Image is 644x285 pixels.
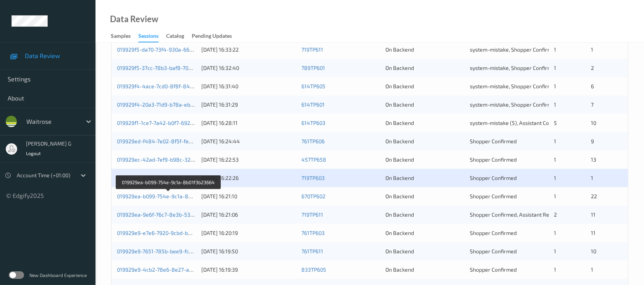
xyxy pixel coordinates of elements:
[470,156,517,163] span: Shopper Confirmed
[117,83,219,89] a: 019929f4-4ace-7cd0-8f8f-847acea5beca
[554,138,557,144] span: 1
[117,65,217,71] a: 019929f5-37cc-78b3-baf8-706f9545911d
[201,248,296,255] div: [DATE] 16:19:50
[591,120,596,126] span: 10
[385,211,464,219] div: On Backend
[385,229,464,237] div: On Backend
[301,211,323,218] a: 719TP611
[201,156,296,164] div: [DATE] 16:22:53
[301,193,325,199] a: 670TP602
[470,193,517,199] span: Shopper Confirmed
[591,248,596,254] span: 10
[201,46,296,53] div: [DATE] 16:33:22
[201,193,296,200] div: [DATE] 16:21:10
[117,193,220,199] a: 019929ea-b099-754e-9c1a-8b01f3b23664
[554,65,557,71] span: 1
[301,101,325,108] a: 614TP601
[201,64,296,72] div: [DATE] 16:32:40
[385,83,464,90] div: On Backend
[554,248,557,254] span: 1
[201,266,296,274] div: [DATE] 16:19:39
[554,101,557,108] span: 1
[138,31,166,42] a: Sessions
[591,156,596,163] span: 13
[301,46,323,53] a: 719TP611
[117,46,219,53] a: 019929f5-da70-73f4-930a-66b616fa446a
[385,248,464,255] div: On Backend
[385,101,464,108] div: On Backend
[301,138,325,144] a: 761TP606
[385,64,464,72] div: On Backend
[470,266,517,273] span: Shopper Confirmed
[201,119,296,127] div: [DATE] 16:28:11
[385,46,464,53] div: On Backend
[591,230,595,236] span: 11
[201,83,296,90] div: [DATE] 16:31:40
[110,15,158,23] div: Data Review
[117,175,220,181] a: 019929eb-d781-7756-8662-f0db327d80eb
[201,211,296,219] div: [DATE] 16:21:06
[591,266,593,273] span: 1
[301,175,325,181] a: 719TP603
[554,156,557,163] span: 1
[554,230,557,236] span: 1
[591,175,593,181] span: 1
[385,193,464,200] div: On Backend
[301,266,326,273] a: 833TP605
[301,65,325,71] a: 789TP601
[117,138,218,144] a: 019929ed-f484-7e02-8f5f-fe783e1a7a32
[554,120,557,126] span: 5
[301,156,326,163] a: 457TP658
[591,211,595,218] span: 11
[301,83,325,89] a: 614TP605
[385,174,464,182] div: On Backend
[470,138,517,144] span: Shopper Confirmed
[385,156,464,164] div: On Backend
[470,230,517,236] span: Shopper Confirmed
[554,211,557,218] span: 2
[117,248,221,254] a: 019929e9-7651-785b-bee9-fc5300464d45
[470,248,517,254] span: Shopper Confirmed
[385,119,464,127] div: On Backend
[111,32,131,42] div: Samples
[117,266,220,273] a: 019929e9-4cb2-78e6-8e27-a1e9fd40155d
[117,101,220,108] a: 019929f4-20a3-71d9-b78a-ebeac8f437eb
[554,175,557,181] span: 1
[385,266,464,274] div: On Backend
[591,138,594,144] span: 9
[554,193,557,199] span: 1
[117,120,217,126] a: 019929f1-1ce7-7a42-b0f7-6927e2eacb24
[470,83,600,89] span: system-mistake, Shopper Confirmed, Unusual-Activity
[201,229,296,237] div: [DATE] 16:20:19
[201,138,296,145] div: [DATE] 16:24:44
[470,65,644,71] span: system-mistake, Shopper Confirmed, Unusual-Activity, Picklist item alert
[301,248,323,254] a: 761TP611
[470,175,517,181] span: Shopper Confirmed
[385,138,464,145] div: On Backend
[301,120,325,126] a: 614TP603
[117,230,222,236] a: 019929e9-e7e6-7920-9cbd-b48363176a08
[554,266,557,273] span: 1
[591,193,597,199] span: 22
[117,156,220,163] a: 019929ec-42ad-7ef9-b98c-323170ec9edb
[591,46,593,53] span: 1
[192,32,232,42] div: Pending Updates
[591,65,594,71] span: 2
[470,101,600,108] span: system-mistake, Shopper Confirmed, Unusual-Activity
[554,83,557,89] span: 1
[591,101,594,108] span: 7
[591,83,594,89] span: 6
[554,46,557,53] span: 1
[117,211,219,218] a: 019929ea-9e6f-76c7-8e3b-538fccd3e720
[301,230,325,236] a: 761TP603
[201,174,296,182] div: [DATE] 16:22:26
[470,46,600,53] span: system-mistake, Shopper Confirmed, Unusual-Activity
[166,32,184,42] div: Catalog
[470,211,565,218] span: Shopper Confirmed, Assistant Rejected
[138,32,159,42] div: Sessions
[192,31,239,42] a: Pending Updates
[201,101,296,108] div: [DATE] 16:31:29
[111,31,138,42] a: Samples
[166,31,192,42] a: Catalog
